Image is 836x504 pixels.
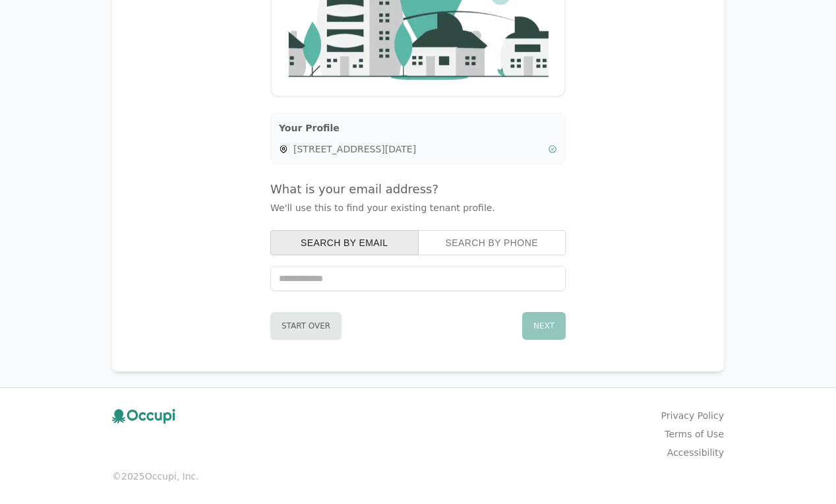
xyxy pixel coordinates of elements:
a: Terms of Use [665,427,724,441]
h3: Your Profile [279,121,557,135]
small: © 2025 Occupi, Inc. [112,470,724,483]
a: Accessibility [667,446,724,459]
span: [STREET_ADDRESS][DATE] [293,142,543,156]
a: Privacy Policy [661,409,724,422]
h4: What is your email address? [270,180,566,199]
div: Search type [270,230,566,255]
button: search by email [270,230,419,255]
button: search by phone [418,230,566,255]
p: We'll use this to find your existing tenant profile. [270,201,566,214]
button: Start Over [270,312,342,340]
